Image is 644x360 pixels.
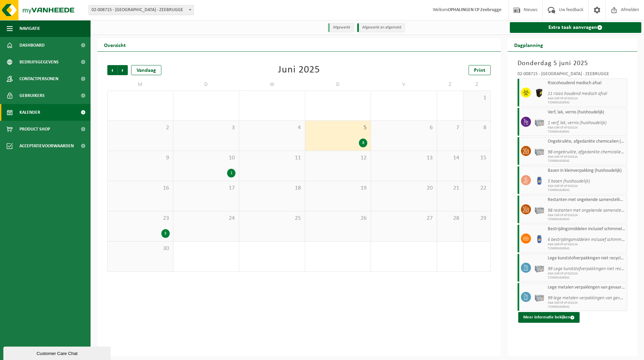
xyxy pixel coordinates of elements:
span: Lege kunststofverpakkingen niet recycleerbaar [548,256,626,261]
span: Volgende [118,65,128,75]
span: Vorige [107,65,117,75]
span: 9 [111,154,170,162]
span: Product Shop [19,121,50,138]
h3: Donderdag 5 juni 2025 [518,58,628,68]
iframe: chat widget [3,345,112,360]
li: Afgewerkt en afgemeld [357,23,405,32]
img: LP-SB-00050-HPE-51 [534,88,544,98]
span: 6 [374,124,433,132]
a: Print [469,65,491,75]
span: Basen in kleinverpakking (huishoudelijk) [548,168,626,173]
span: 28 [440,215,460,222]
span: T250001628542 [548,101,626,105]
span: 14 [440,154,460,162]
span: 22 [467,185,487,192]
a: Extra taak aanvragen [510,22,642,33]
i: 5 basen (huishoudelijk) [548,179,590,184]
span: 02-008715 - IVBO CP ZEEBRUGGE - ZEEBRUGGE [89,5,194,15]
span: 18 [243,185,302,192]
td: W [239,79,305,91]
h2: Overzicht [97,38,132,51]
img: PB-LB-0680-HPE-GY-11 [534,263,544,273]
td: M [107,79,173,91]
span: Lege metalen verpakkingen van gevaarlijke stoffen [548,285,626,290]
span: 5 [309,124,368,132]
span: 30 [111,245,170,252]
td: D [305,79,371,91]
span: 15 [467,154,487,162]
span: KGA Colli CP af 010124 [548,243,626,247]
span: Contactpersonen [19,70,58,87]
span: T250001628542 [548,159,626,163]
li: Afgewerkt [328,23,354,32]
span: 7 [440,124,460,132]
span: 24 [177,215,236,222]
span: 12 [309,154,368,162]
span: 4 [243,124,302,132]
span: Ongebruikte, afgedankte chemicalien (huishoudelijk) [548,139,626,144]
span: 3 [177,124,236,132]
i: 11 risico houdend medisch afval [548,91,607,96]
span: 2 [111,124,170,132]
img: PB-LB-0680-HPE-GY-11 [534,204,544,214]
span: Bedrijfsgegevens [19,54,59,70]
td: V [371,79,437,91]
img: PB-LB-0680-HPE-GY-11 [534,292,544,302]
span: T250001628542 [548,130,626,134]
span: KGA Colli CP af 010124 [548,213,626,217]
span: KGA Colli CP af 010124 [548,126,626,130]
span: 27 [374,215,433,222]
span: 23 [111,215,170,222]
td: D [173,79,239,91]
span: T250001628542 [548,247,626,251]
span: KGA Colli CP af 010124 [548,184,626,188]
span: 11 [243,154,302,162]
span: T250001628542 [548,276,626,280]
span: Restanten met ongekende samenstelling (huishoudelijk) [548,197,626,203]
span: T250001628542 [548,188,626,192]
span: 02-008715 - IVBO CP ZEEBRUGGE - ZEEBRUGGE [89,5,194,15]
span: 17 [177,185,236,192]
span: 16 [111,185,170,192]
h2: Dagplanning [507,38,550,51]
span: KGA Colli CP af 010124 [548,97,626,101]
span: Risicohoudend medisch afval [548,81,626,86]
span: Bestrijdingsmiddelen inclusief schimmelwerende beschermingsmiddelen (huishoudelijk) [548,226,626,232]
button: Meer informatie bekijken [518,312,580,323]
div: 02-008715 - [GEOGRAPHIC_DATA] - ZEEBRUGGE [518,72,628,79]
span: 19 [309,185,368,192]
td: Z [464,79,490,91]
span: 29 [467,215,487,222]
img: PB-LB-0680-HPE-GY-11 [534,117,544,127]
span: 1 [467,94,487,102]
span: 21 [440,185,460,192]
span: Navigatie [19,20,40,37]
div: Juni 2025 [278,65,320,75]
img: PB-OT-0120-HPE-00-02 [534,175,544,185]
span: T250001628542 [548,305,626,309]
div: 1 [227,169,235,177]
i: 99 Lege kunststofverpakkingen niet recycleerbaar [548,266,641,271]
i: 1 verf, lak, vernis (huishoudelijk) [548,120,606,125]
strong: OPHALINGEN CP Zeebrugge [448,7,501,12]
span: Verf, lak, vernis (huishoudelijk) [548,110,626,115]
span: 20 [374,185,433,192]
div: 3 [161,229,170,238]
div: 8 [359,139,367,147]
span: 26 [309,215,368,222]
span: Print [474,68,485,73]
td: Z [437,79,464,91]
span: KGA Colli CP af 010124 [548,272,626,276]
span: T250001628542 [548,217,626,221]
span: 13 [374,154,433,162]
span: KGA Colli CP af 010124 [548,301,626,305]
span: Kalender [19,104,40,121]
div: Vandaag [131,65,161,75]
span: 10 [177,154,236,162]
span: 25 [243,215,302,222]
span: KGA Colli CP af 010124 [548,155,626,159]
span: 8 [467,124,487,132]
img: PB-LB-0680-HPE-GY-11 [534,146,544,156]
span: Dashboard [19,37,45,54]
